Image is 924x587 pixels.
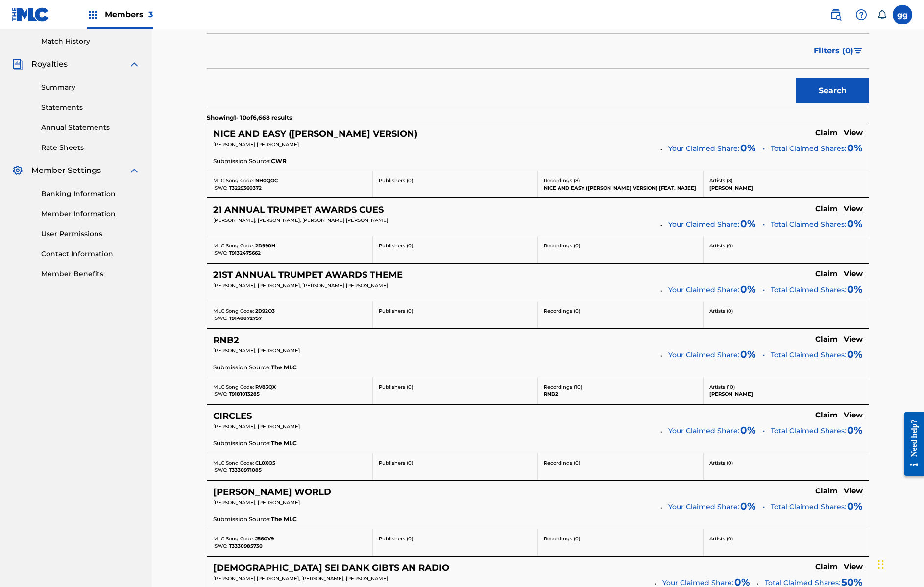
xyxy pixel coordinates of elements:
[709,459,863,466] p: Artists ( 0 )
[105,9,153,20] span: Members
[379,177,532,184] p: Publishers ( 0 )
[379,535,532,542] p: Publishers ( 0 )
[668,220,739,230] span: Your Claimed Share:
[844,563,863,573] a: View
[213,487,331,498] h5: JOHN WORLD
[875,540,924,587] iframe: Chat Widget
[668,350,739,360] span: Your Claimed Share:
[229,391,260,397] span: T9181013285
[544,307,697,315] p: Recordings ( 0 )
[878,550,884,579] div: Drag
[740,423,756,438] span: 0 %
[830,9,842,21] img: search
[808,39,869,63] button: Filters (0)
[229,543,263,549] span: T3330985730
[771,502,846,512] span: Total Claimed Shares:
[897,402,924,486] iframe: Resource Center
[847,282,863,296] span: 0%
[41,189,140,199] a: Banking Information
[379,307,532,315] p: Publishers ( 0 )
[847,217,863,231] span: 0%
[847,499,863,514] span: 0%
[213,460,254,466] span: MLC Song Code:
[213,423,300,430] span: [PERSON_NAME], [PERSON_NAME]
[213,563,449,574] h5: GOTT SEI DANK GIBTS AN RADIO
[815,269,838,279] h5: Claim
[213,185,227,191] span: ISWC:
[229,250,261,256] span: T9132475662
[213,543,227,549] span: ISWC:
[213,467,227,473] span: ISWC:
[31,165,101,176] span: Member Settings
[213,269,403,281] h5: 21ST ANNUAL TRUMPET AWARDS THEME
[855,9,867,21] img: help
[544,459,697,466] p: Recordings ( 0 )
[41,209,140,219] a: Member Information
[740,282,756,296] span: 0 %
[213,204,384,216] h5: 21 ANNUAL TRUMPET AWARDS CUES
[844,411,863,421] a: View
[87,9,99,21] img: Top Rightsholders
[771,285,846,295] span: Total Claimed Shares:
[213,243,254,249] span: MLC Song Code:
[255,308,275,314] span: 2D92O3
[41,36,140,47] a: Match History
[668,285,739,295] span: Your Claimed Share:
[844,335,863,345] a: View
[12,58,24,70] img: Royalties
[379,242,532,249] p: Publishers ( 0 )
[271,439,297,448] span: The MLC
[796,78,869,103] button: Search
[41,122,140,133] a: Annual Statements
[844,335,863,344] h5: View
[544,184,697,192] p: NICE AND EASY ([PERSON_NAME] VERSION) [FEAT. NAJEE]
[847,347,863,362] span: 0%
[877,10,887,20] div: Notifications
[41,143,140,153] a: Rate Sheets
[668,502,739,512] span: Your Claimed Share:
[128,165,140,176] img: expand
[709,307,863,315] p: Artists ( 0 )
[771,350,846,360] span: Total Claimed Shares:
[213,141,299,147] span: [PERSON_NAME] [PERSON_NAME]
[844,411,863,420] h5: View
[213,499,300,506] span: [PERSON_NAME], [PERSON_NAME]
[213,439,271,448] span: Submission Source:
[844,204,863,214] h5: View
[41,229,140,239] a: User Permissions
[815,128,838,138] h5: Claim
[709,242,863,249] p: Artists ( 0 )
[844,563,863,572] h5: View
[740,217,756,231] span: 0 %
[709,177,863,184] p: Artists ( 8 )
[213,515,271,524] span: Submission Source:
[207,113,292,122] p: Showing 1 - 10 of 6,668 results
[41,82,140,93] a: Summary
[379,383,532,391] p: Publishers ( 0 )
[815,204,838,214] h5: Claim
[255,384,276,390] span: RV83QX
[213,575,388,582] span: [PERSON_NAME] [PERSON_NAME], [PERSON_NAME], [PERSON_NAME]
[213,384,254,390] span: MLC Song Code:
[271,157,287,166] span: CWR
[213,128,417,140] h5: NICE AND EASY (WALTER'S VERSION)
[740,499,756,514] span: 0 %
[844,269,863,280] a: View
[271,515,297,524] span: The MLC
[814,45,853,57] span: Filters ( 0 )
[544,242,697,249] p: Recordings ( 0 )
[815,563,838,572] h5: Claim
[229,315,262,321] span: T9148872757
[893,5,912,24] div: User Menu
[271,363,297,372] span: The MLC
[709,391,863,398] p: [PERSON_NAME]
[255,460,275,466] span: CL0XO5
[213,363,271,372] span: Submission Source:
[844,128,863,138] h5: View
[213,282,388,289] span: [PERSON_NAME], [PERSON_NAME], [PERSON_NAME] [PERSON_NAME]
[229,467,262,473] span: T3330971085
[544,177,697,184] p: Recordings ( 8 )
